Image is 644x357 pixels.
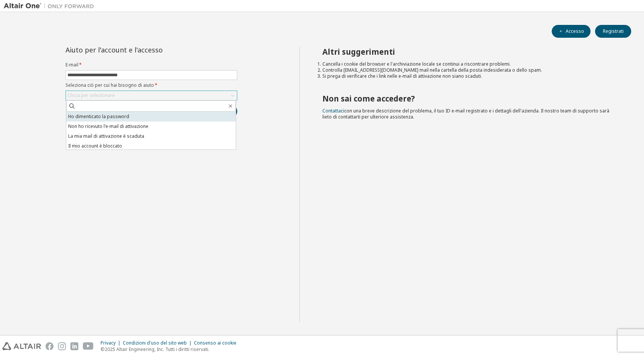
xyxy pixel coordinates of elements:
img: linkedin.svg [70,342,78,350]
img: Altair One [4,2,98,10]
font: Seleziona ciò per cui hai bisogno di aiuto [66,82,154,88]
li: Controlla [EMAIL_ADDRESS][DOMAIN_NAME] mail nella cartella della posta indesiderata o dello spam. [322,67,618,73]
div: Clicca per selezionare [66,91,237,100]
li: Si prega di verificare che i link nelle e-mail di attivazione non siano scaduti. [322,73,618,79]
font: 2025 Altair Engineering, Inc. Tutti i diritti riservati. [105,346,209,352]
p: © [101,346,241,352]
img: altair_logo.svg [2,342,41,350]
h2: Altri suggerimenti [322,47,618,57]
img: facebook.svg [46,342,53,350]
a: Contattaci [322,108,344,114]
button: Registrati [595,25,631,38]
span: con una breve descrizione del problema, il tuo ID e-mail registrato e i dettagli dell'azienda. Il... [322,108,609,120]
img: instagram.svg [58,342,66,350]
li: Cancella i cookie del browser e l'archiviazione locale se continui a riscontrare problemi. [322,61,618,67]
img: youtube.svg [83,342,94,350]
h2: Non sai come accedere? [322,94,618,103]
div: Clicca per selezionare [67,92,115,98]
font: Accesso [566,28,584,34]
button: Accesso [552,25,591,38]
div: Condizioni d'uso del sito web [123,340,194,346]
div: Privacy [101,340,123,346]
div: Aiuto per l'account e l'accesso [66,47,203,53]
font: E-mail [66,62,78,68]
div: Consenso ai cookie [194,340,241,346]
li: Ho dimenticato la password [66,112,236,122]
